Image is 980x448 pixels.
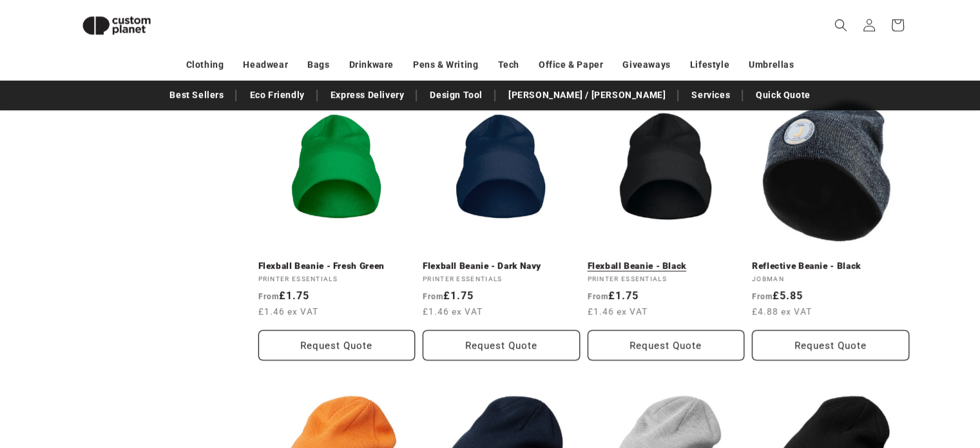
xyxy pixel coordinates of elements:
[186,54,224,76] a: Clothing
[690,54,729,76] a: Lifestyle
[497,54,519,76] a: Tech
[423,84,489,106] a: Design Tool
[749,54,794,76] a: Umbrellas
[258,330,416,360] button: Request Quote
[243,54,288,76] a: Headwear
[502,84,672,106] a: [PERSON_NAME] / [PERSON_NAME]
[163,84,230,106] a: Best Sellers
[749,84,817,106] a: Quick Quote
[72,5,162,46] img: Custom Planet
[827,11,855,39] summary: Search
[423,260,580,272] a: Flexball Beanie - Dark Navy
[765,309,980,448] iframe: Chat Widget
[258,260,416,272] a: Flexball Beanie - Fresh Green
[307,54,329,76] a: Bags
[423,330,580,360] button: Request Quote
[588,330,745,360] button: Request Quote
[349,54,394,76] a: Drinkware
[539,54,603,76] a: Office & Paper
[243,84,311,106] a: Eco Friendly
[752,330,909,360] button: Request Quote
[752,260,909,272] a: Reflective Beanie - Black
[413,54,478,76] a: Pens & Writing
[588,260,745,272] a: Flexball Beanie - Black
[622,54,670,76] a: Giveaways
[324,84,411,106] a: Express Delivery
[685,84,736,106] a: Services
